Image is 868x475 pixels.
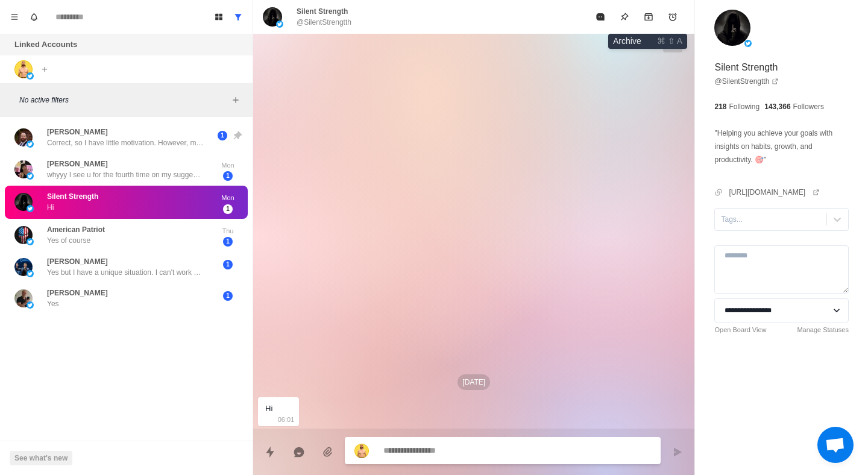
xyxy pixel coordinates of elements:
[47,267,204,278] p: Yes but I have a unique situation. I can't work out right now. I was in a car accident on 08/19 -...
[223,260,233,269] span: 1
[223,171,233,181] span: 1
[714,76,779,87] a: @SilentStrengtth
[228,93,243,107] button: Add filters
[213,226,243,236] p: Thu
[27,140,34,148] img: picture
[278,413,295,426] p: 06:01
[27,72,34,80] img: picture
[354,444,369,458] img: picture
[37,62,52,77] button: Add account
[47,202,54,213] p: Hi
[817,427,854,463] div: Open chat
[47,235,90,246] p: Yes of course
[14,128,33,146] img: picture
[27,301,34,309] img: picture
[10,451,72,465] button: See what's new
[714,10,750,46] img: picture
[228,7,248,27] button: Show all conversations
[661,5,685,29] button: Add reminder
[27,238,34,245] img: picture
[797,325,849,335] a: Manage Statuses
[47,298,59,309] p: Yes
[729,101,760,112] p: Following
[764,101,790,112] p: 143,366
[14,60,33,78] img: picture
[47,288,108,298] p: [PERSON_NAME]
[276,20,283,28] img: picture
[14,226,33,244] img: picture
[47,256,108,267] p: [PERSON_NAME]
[14,289,33,307] img: picture
[14,193,33,211] img: picture
[265,402,272,415] div: Hi
[47,159,108,169] p: [PERSON_NAME]
[14,39,77,51] p: Linked Accounts
[297,6,348,17] p: Silent Strength
[297,17,351,28] p: @SilentStrengtth
[27,270,34,277] img: picture
[263,7,282,27] img: picture
[258,440,282,464] button: Quick replies
[714,325,766,335] a: Open Board View
[47,169,204,180] p: whyyy I see u for the fourth time on my suggestions x3
[223,237,233,247] span: 1
[24,7,43,27] button: Notifications
[714,60,778,75] p: Silent Strength
[714,127,849,166] p: "Helping you achieve your goals with insights on habits, growth, and productivity. 🎯"
[223,204,233,214] span: 1
[27,205,34,212] img: picture
[5,7,24,27] button: Menu
[793,101,824,112] p: Followers
[47,224,105,235] p: American Patriot
[218,131,227,140] span: 1
[588,5,612,29] button: Mark as read
[612,5,637,29] button: Pin
[316,440,340,464] button: Add media
[458,374,490,390] p: [DATE]
[209,7,228,27] button: Board View
[27,172,34,180] img: picture
[19,95,228,105] p: No active filters
[47,137,204,148] p: Correct, so I have little motivation. However, my son recently got engaged and I'm committed to l...
[47,127,108,137] p: [PERSON_NAME]
[213,193,243,203] p: Mon
[14,160,33,178] img: picture
[714,101,726,112] p: 218
[637,5,661,29] button: Archive
[744,40,752,47] img: picture
[287,440,311,464] button: Reply with AI
[729,187,820,198] a: [URL][DOMAIN_NAME]
[14,258,33,276] img: picture
[223,291,233,301] span: 1
[47,191,98,202] p: Silent Strength
[665,440,690,464] button: Send message
[213,160,243,171] p: Mon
